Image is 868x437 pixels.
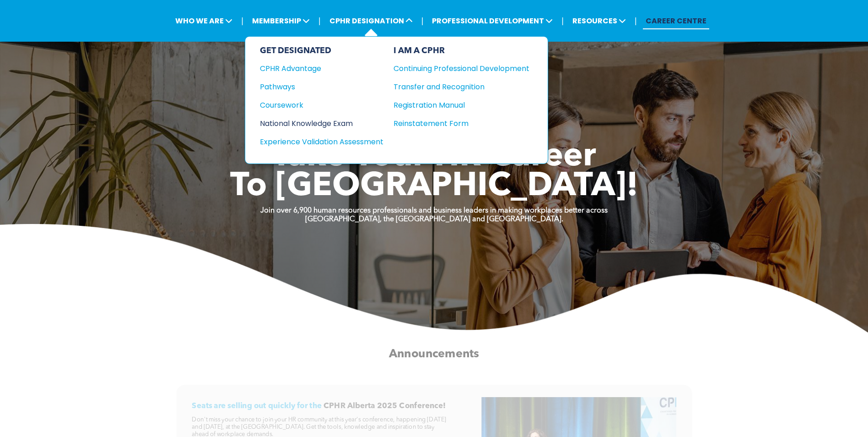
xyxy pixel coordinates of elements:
span: To [GEOGRAPHIC_DATA]! [230,170,638,203]
a: Registration Manual [394,99,529,111]
a: Transfer and Recognition [394,81,529,93]
div: GET DESIGNATED [260,46,383,56]
div: CPHR Advantage [260,63,371,74]
span: CPHR DESIGNATION [327,12,415,29]
li: | [635,11,637,30]
span: PROFESSIONAL DEVELOPMENT [429,12,555,29]
span: MEMBERSHIP [249,12,313,29]
span: RESOURCES [570,12,629,29]
a: Reinstatement Form [394,118,529,129]
strong: Join over 6,900 human resources professionals and business leaders in making workplaces better ac... [260,207,608,214]
span: Don't miss your chance to join your HR community at this year's conference, happening [DATE] and ... [192,416,446,437]
span: Announcements [389,348,479,360]
strong: [GEOGRAPHIC_DATA], the [GEOGRAPHIC_DATA] and [GEOGRAPHIC_DATA]. [305,216,563,223]
div: National Knowledge Exam [260,118,371,129]
li: | [561,11,564,30]
div: I AM A CPHR [394,46,529,56]
a: Experience Validation Assessment [260,136,383,147]
li: | [318,11,321,30]
a: Continuing Professional Development [394,63,529,74]
div: Registration Manual [394,99,516,111]
span: WHO WE ARE [173,12,235,29]
a: CAREER CENTRE [643,12,709,29]
div: Coursework [260,99,371,111]
li: | [241,11,243,30]
div: Transfer and Recognition [394,81,516,93]
a: CPHR Advantage [260,63,383,74]
span: CPHR Alberta 2025 Conference! [323,402,446,410]
div: Continuing Professional Development [394,63,516,74]
a: Pathways [260,81,383,93]
div: Reinstatement Form [394,118,516,129]
span: Seats are selling out quickly for the [192,402,322,410]
div: Pathways [260,81,371,93]
a: Coursework [260,99,383,111]
li: | [421,11,424,30]
a: National Knowledge Exam [260,118,383,129]
div: Experience Validation Assessment [260,136,371,147]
